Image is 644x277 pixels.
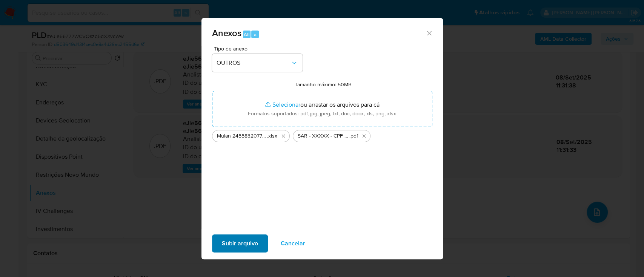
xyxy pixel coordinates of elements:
[212,26,241,40] span: Anexos
[360,132,369,141] button: Excluir SAR - XXXXX - CPF 16228021877 - VALTER EVANGELISTA DE SOUZA.pdf
[281,235,305,252] span: Cancelar
[212,127,432,142] ul: Arquivos selecionados
[217,132,267,140] span: Mulan 2455832077_2025_09_04_08_31_47
[222,235,258,252] span: Subir arquivo
[214,46,304,51] span: Tipo de anexo
[212,54,303,72] button: OUTROS
[349,132,358,140] span: .pdf
[295,81,352,88] label: Tamanho máximo: 50MB
[271,234,315,253] button: Cancelar
[267,132,277,140] span: .xlsx
[279,132,288,141] button: Excluir Mulan 2455832077_2025_09_04_08_31_47.xlsx
[217,59,290,67] span: OUTROS
[244,31,250,38] span: Alt
[254,31,257,38] span: a
[298,132,349,140] span: SAR - XXXXX - CPF 16228021877 - [PERSON_NAME]
[426,29,432,36] button: Fechar
[212,234,268,253] button: Subir arquivo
